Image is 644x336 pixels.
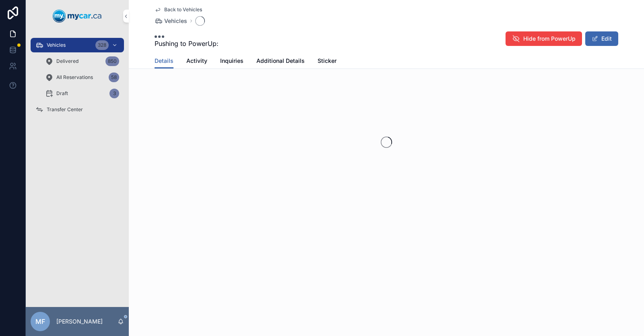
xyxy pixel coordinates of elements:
[220,57,244,65] span: Inquiries
[186,54,207,70] a: Activity
[256,57,305,65] span: Additional Details
[523,35,576,43] span: Hide from PowerUp
[155,54,173,69] a: Details
[318,57,336,65] span: Sticker
[155,17,187,25] a: Vehicles
[56,58,78,64] span: Delivered
[506,31,582,46] button: Hide from PowerUp
[31,102,124,117] a: Transfer Center
[26,32,129,127] div: scrollable content
[155,57,173,65] span: Details
[155,6,202,13] a: Back to Vehicles
[40,70,124,85] a: All Reservations58
[186,57,207,65] span: Activity
[164,17,187,25] span: Vehicles
[318,54,336,70] a: Sticker
[109,73,119,82] div: 58
[109,89,119,98] div: 3
[256,54,305,70] a: Additional Details
[155,39,219,48] span: Pushing to PowerUp:
[105,56,119,66] div: 850
[220,54,244,70] a: Inquiries
[164,6,202,13] span: Back to Vehicles
[56,74,93,81] span: All Reservations
[40,86,124,101] a: Draft3
[95,40,109,50] div: 328
[47,106,83,113] span: Transfer Center
[40,54,124,68] a: Delivered850
[56,90,68,97] span: Draft
[585,31,618,46] button: Edit
[31,38,124,52] a: Vehicles328
[35,317,45,326] span: MF
[56,317,103,326] p: [PERSON_NAME]
[53,10,102,23] img: App logo
[47,42,66,48] span: Vehicles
